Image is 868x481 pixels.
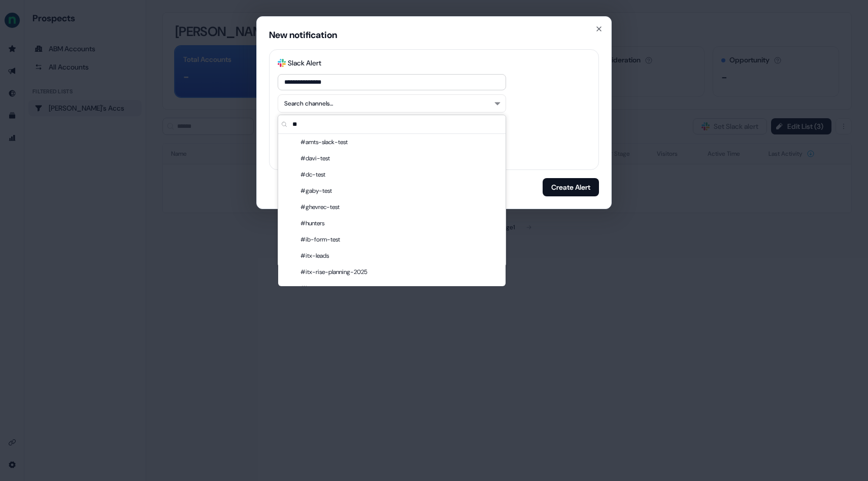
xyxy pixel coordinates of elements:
[280,248,504,264] div: #itx-leads
[280,166,504,183] div: #dc-test
[280,150,504,166] div: #davi-test
[278,94,506,113] button: Search channels...
[280,134,504,150] div: #amts-slack-test
[543,178,599,196] button: Create Alert
[288,58,321,68] div: Slack Alert
[280,280,504,296] div: #ivans-test
[280,215,504,231] div: #hunters
[278,134,506,286] div: Suggestions
[280,199,504,215] div: #ghevrec-test
[280,231,504,248] div: #ib-form-test
[269,29,337,41] div: New notification
[280,264,504,280] div: #itx-rise-planning-2025
[280,183,504,199] div: #gaby-test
